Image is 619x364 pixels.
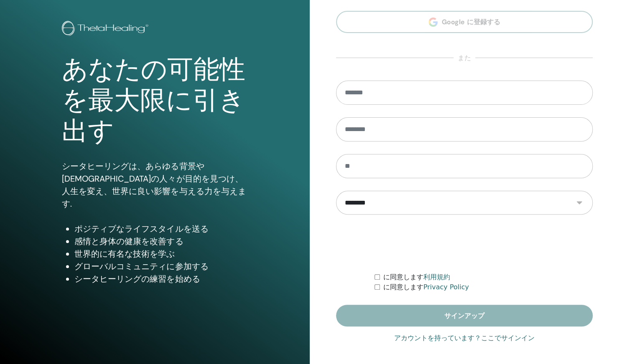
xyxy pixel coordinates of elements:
li: ポジティブなライフスタイルを送る [74,222,247,235]
li: グローバルコミュニティに参加する [74,260,247,273]
li: 感情と身体の健康を改善する [74,235,247,248]
label: に同意します [383,272,450,282]
p: シータヒーリングは、あらゆる背景や[DEMOGRAPHIC_DATA]の人々が目的を見つけ、人生を変え、世界に良い影響を与える力を与えます. [62,160,247,210]
li: 世界的に有名な技術を学ぶ [74,248,247,260]
iframe: reCAPTCHA [401,227,528,260]
label: に同意します [383,282,469,292]
span: また [453,53,475,63]
h1: あなたの可能性を最大限に引き出す [62,54,247,147]
li: シータヒーリングの練習を始める [74,273,247,285]
a: 利用規約 [423,273,450,281]
a: Privacy Policy [423,283,469,291]
a: アカウントを持っています？ここでサインイン [394,333,535,343]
